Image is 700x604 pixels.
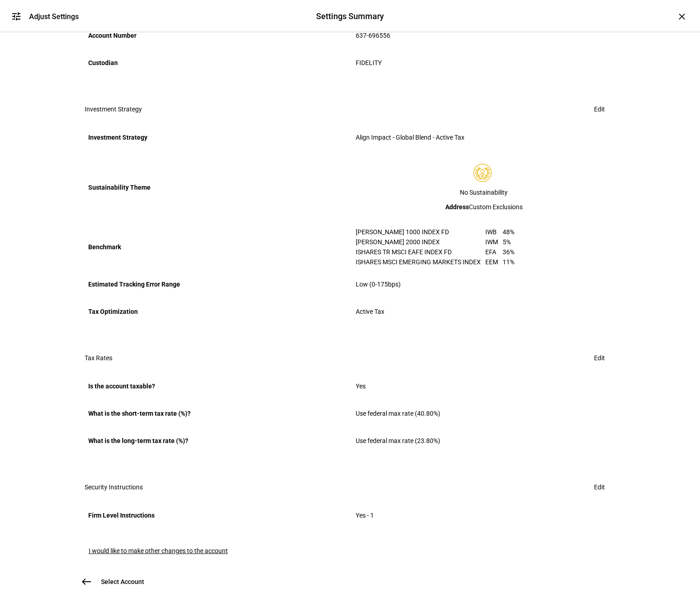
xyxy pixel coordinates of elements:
[485,227,503,237] td: IWB
[88,433,345,448] div: What is the long-term tax rate (%)?
[503,227,514,237] td: 48%
[356,134,464,141] span: Align Impact - Global Blend - Active Tax
[583,349,616,367] button: Edit
[88,240,345,254] div: Benchmark
[85,354,112,362] h3: Tax Rates
[101,577,144,586] span: Select Account
[88,304,345,319] div: Tax Optimization
[356,281,401,288] span: Low (0-175bps)
[485,237,503,247] td: IWM
[88,28,345,43] div: Account Number
[675,9,689,24] div: ×
[356,383,366,390] span: Yes
[485,247,503,257] td: EFA
[583,100,616,118] button: Edit
[356,308,384,315] span: Active Tax
[316,10,384,22] div: Settings Summary
[88,277,345,292] div: Estimated Tracking Error Range
[469,203,523,211] span: Custom Exclusions
[356,512,374,519] span: Yes - 1
[503,237,514,247] td: 5%
[11,11,22,22] mat-icon: tune
[356,257,485,267] td: ISHARES MSCI EMERGING MARKETS INDEX
[356,227,485,237] td: [PERSON_NAME] 1000 INDEX FD
[88,379,345,393] div: Is the account taxable?
[29,12,79,21] div: Adjust Settings
[485,257,503,267] td: EEM
[356,237,485,247] td: [PERSON_NAME] 2000 INDEX
[81,576,92,587] mat-icon: west
[85,483,143,491] h3: Security Instructions
[88,55,345,70] div: Custodian
[503,257,514,267] td: 11%
[88,180,345,195] div: Sustainability Theme
[77,573,155,591] button: Select Account
[85,106,142,113] h3: Investment Strategy
[356,189,612,196] div: No Sustainability
[356,59,382,66] span: FIDELITY
[356,437,440,444] span: Use federal max rate (23.80%)
[356,32,390,39] span: 637-696556
[89,547,228,554] span: I would like to make other changes to the account
[356,410,440,417] span: Use federal max rate (40.80%)
[473,164,492,182] img: corporateEthics.custom.svg
[88,406,345,421] div: What is the short-term tax rate (%)?
[88,508,345,523] div: Firm Level Instructions
[594,478,605,496] span: Edit
[594,349,605,367] span: Edit
[594,100,605,118] span: Edit
[356,247,485,257] td: ISHARES TR MSCI EAFE INDEX FD
[445,203,469,211] b: Address
[88,130,345,145] div: Investment Strategy
[503,247,514,257] td: 36%
[583,478,616,496] button: Edit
